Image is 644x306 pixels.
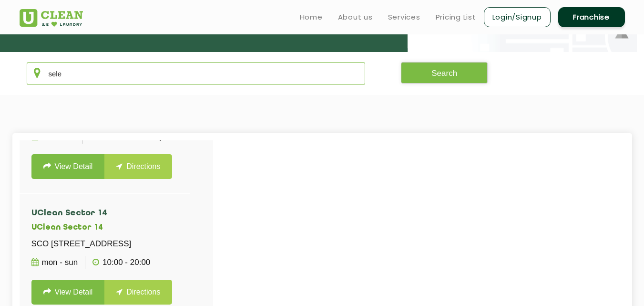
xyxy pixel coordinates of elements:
h5: UClean Sector 14 [31,223,173,232]
a: Pricing List [436,11,476,23]
p: Mon - Sun [31,256,78,269]
a: Franchise [558,7,625,27]
a: Services [388,11,420,23]
a: View Detail [31,154,105,179]
p: SCO [STREET_ADDRESS] [31,237,173,251]
a: Directions [104,280,172,305]
a: View Detail [31,280,105,305]
a: About us [338,11,373,23]
a: Login/Signup [484,7,551,27]
img: UClean Laundry and Dry Cleaning [20,9,83,27]
button: Search [401,62,488,84]
h4: UClean Sector 14 [31,209,173,218]
a: Directions [104,154,172,179]
p: 10:00 - 20:00 [92,256,150,269]
input: Enter city/area/pin Code [27,62,366,85]
a: Home [300,11,323,23]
